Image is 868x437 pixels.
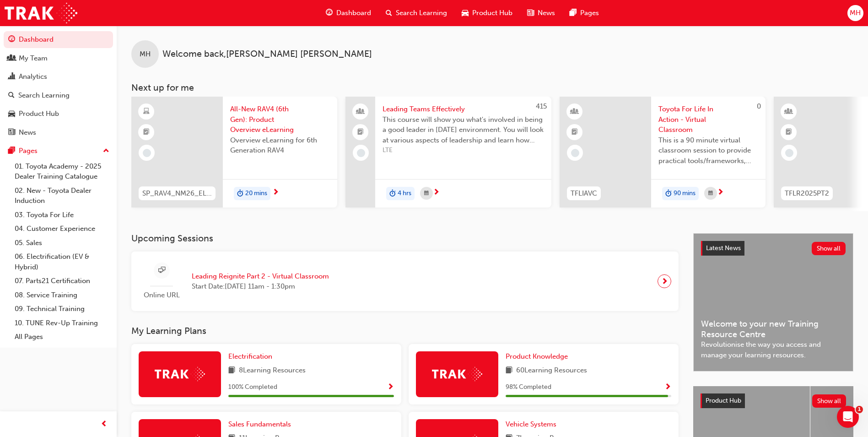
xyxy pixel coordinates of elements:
span: next-icon [717,189,724,197]
a: 03. Toyota For Life [11,208,113,222]
span: 98 % Completed [506,382,551,393]
button: DashboardMy TeamAnalyticsSearch LearningProduct HubNews [4,29,113,142]
span: 0 [757,102,761,110]
span: 90 mins [674,188,695,199]
span: up-icon [103,145,109,157]
span: Leading Teams Effectively [383,104,544,115]
span: Welcome to your new Training Resource Centre [701,319,846,339]
button: Show all [812,394,846,408]
a: Sales Fundamentals [228,419,295,430]
button: MH [847,5,863,21]
span: guage-icon [8,36,15,44]
button: Show Progress [664,382,671,393]
button: Show Progress [387,382,394,393]
span: This course will show you what's involved in being a good leader in [DATE] environment. You will ... [383,115,544,146]
span: LTE [383,145,544,156]
span: Welcome back , [PERSON_NAME] [PERSON_NAME] [162,49,372,60]
span: All-New RAV4 (6th Gen): Product Overview eLearning [230,104,330,135]
span: 415 [536,102,547,110]
span: news-icon [527,7,534,19]
a: 05. Sales [11,236,113,250]
span: duration-icon [389,188,396,200]
span: next-icon [433,189,440,197]
span: pages-icon [570,7,577,19]
a: Online URLLeading Reignite Part 2 - Virtual ClassroomStart Date:[DATE] 11am - 1:30pm [139,259,671,304]
div: My Team [19,53,48,64]
span: Online URL [139,290,184,300]
a: 04. Customer Experience [11,222,113,236]
span: learningResourceType_ELEARNING-icon [143,106,150,118]
span: people-icon [357,106,364,118]
a: 08. Service Training [11,288,113,302]
a: guage-iconDashboard [318,4,378,22]
img: Trak [155,367,205,381]
a: 10. TUNE Rev-Up Training [11,316,113,330]
span: Search Learning [396,8,447,18]
span: Dashboard [336,8,371,18]
a: 02. New - Toyota Dealer Induction [11,184,113,208]
a: All Pages [11,330,113,344]
span: 1 [856,406,863,413]
span: learningResourceType_INSTRUCTOR_LED-icon [571,106,578,118]
span: News [538,8,555,18]
span: booktick-icon [357,126,364,138]
span: Product Knowledge [506,352,568,361]
span: Revolutionise the way you access and manage your learning resources. [701,339,846,360]
a: pages-iconPages [562,4,606,22]
div: News [19,127,36,138]
div: Product Hub [19,109,59,119]
span: chart-icon [8,73,15,81]
span: TFLR2025PT2 [785,188,829,199]
a: Search Learning [4,87,113,104]
div: Search Learning [18,90,70,101]
span: search-icon [386,7,392,19]
a: News [4,124,113,141]
span: book-icon [506,365,512,377]
a: Vehicle Systems [506,419,560,430]
a: news-iconNews [520,4,562,22]
span: Latest News [706,244,741,252]
span: car-icon [8,110,15,118]
img: Trak [432,367,482,381]
span: Product Hub [706,397,741,404]
img: Trak [5,3,77,23]
span: learningResourceType_INSTRUCTOR_LED-icon [786,106,792,118]
h3: Upcoming Sessions [131,233,679,244]
div: Analytics [19,71,47,82]
span: learningRecordVerb_NONE-icon [357,149,365,157]
span: Start Date: [DATE] 11am - 1:30pm [192,281,329,292]
span: Toyota For Life In Action - Virtual Classroom [658,104,758,135]
span: 20 mins [245,188,267,199]
a: Product HubShow all [701,393,846,408]
span: car-icon [462,7,469,19]
a: 0TFLIAVCToyota For Life In Action - Virtual ClassroomThis is a 90 minute virtual classroom sessio... [560,97,766,208]
span: MH [140,49,151,60]
span: prev-icon [101,419,108,430]
a: Electrification [228,351,276,362]
span: Electrification [228,352,272,361]
span: booktick-icon [571,126,578,138]
span: booktick-icon [143,126,150,138]
span: next-icon [661,275,668,288]
span: learningRecordVerb_NONE-icon [143,149,151,157]
span: Overview eLearning for 6th Generation RAV4 [230,135,330,156]
h3: Next up for me [117,82,868,93]
span: duration-icon [665,188,672,200]
span: duration-icon [237,188,243,200]
span: people-icon [8,55,15,63]
a: My Team [4,50,113,67]
span: pages-icon [8,147,15,155]
span: SP_RAV4_NM26_EL01 [142,188,212,199]
span: Sales Fundamentals [228,420,291,428]
button: Show all [812,242,846,255]
a: 06. Electrification (EV & Hybrid) [11,250,113,274]
span: calendar-icon [708,188,713,199]
a: search-iconSearch Learning [378,4,454,22]
a: Product Hub [4,105,113,122]
span: Product Hub [472,8,512,18]
span: next-icon [272,189,279,197]
span: guage-icon [326,7,333,19]
a: 415Leading Teams EffectivelyThis course will show you what's involved in being a good leader in [... [345,97,551,208]
span: TFLIAVC [571,188,597,199]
